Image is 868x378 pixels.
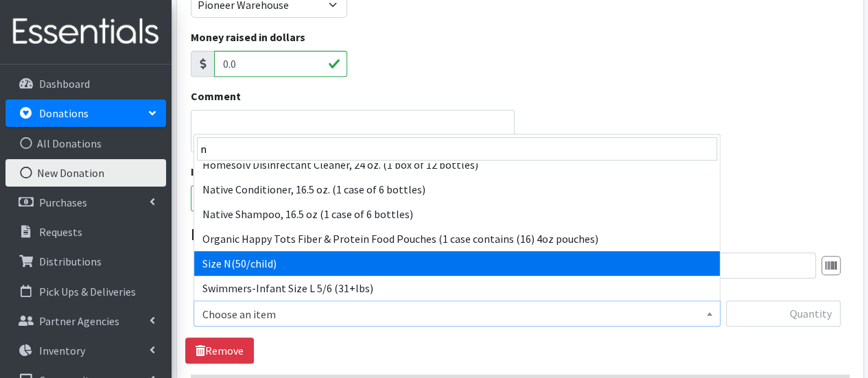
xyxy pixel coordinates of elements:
[191,29,305,45] label: Money raised in dollars
[5,189,166,216] a: Purchases
[726,300,841,327] input: Quantity
[193,300,720,327] span: Choose an item
[185,338,254,364] a: Remove
[39,255,102,268] p: Distributions
[5,248,166,275] a: Distributions
[39,225,82,239] p: Requests
[5,218,166,246] a: Requests
[5,337,166,364] a: Inventory
[191,88,241,104] label: Comment
[191,222,849,247] legend: Items in this donation
[5,130,166,157] a: All Donations
[39,77,90,91] p: Dashboard
[5,307,166,335] a: Partner Agencies
[194,202,720,226] li: Native Shampoo, 16.5 oz (1 case of 6 bottles)
[5,278,166,305] a: Pick Ups & Deliveries
[5,159,166,187] a: New Donation
[39,196,87,209] p: Purchases
[39,106,89,120] p: Donations
[39,344,85,357] p: Inventory
[5,9,166,55] img: HumanEssentials
[194,251,720,276] li: Size N(50/child)
[194,276,720,300] li: Swimmers-Infant Size L 5/6 (31+lbs)
[194,226,720,251] li: Organic Happy Tots Fiber & Protein Food Pouches (1 case contains (16) 4oz pouches)
[194,177,720,202] li: Native Conditioner, 16.5 oz. (1 case of 6 bottles)
[5,99,166,127] a: Donations
[194,152,720,177] li: Homesolv Disinfectant Cleaner, 24 oz. (1 box of 12 bottles)
[39,285,136,298] p: Pick Ups & Deliveries
[202,305,712,324] span: Choose an item
[5,70,166,97] a: Dashboard
[191,163,244,180] label: Issued on
[39,314,119,328] p: Partner Agencies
